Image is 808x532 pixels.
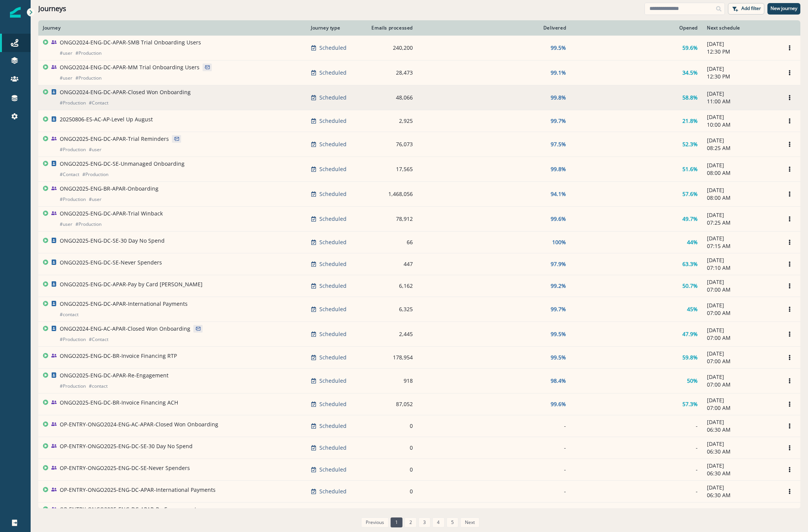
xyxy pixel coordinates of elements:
a: 20250806-ES-AC-AP-Level Up AugustScheduled2,92599.7%21.8%[DATE]10:00 AMOptions [38,110,800,132]
ul: Pagination [359,517,480,527]
p: # Production [60,146,86,153]
p: Scheduled [319,305,347,313]
p: # user [89,196,101,203]
p: OP-ENTRY-ONGO2025-ENG-DC-SE-30 Day No Spend [60,442,193,450]
div: 2,445 [368,330,413,338]
p: Scheduled [319,444,347,452]
p: 06:30 AM [707,448,774,455]
p: Scheduled [319,165,347,173]
p: 08:00 AM [707,194,774,202]
p: 07:15 AM [707,242,774,250]
p: ONGO2025-ENG-DC-BR-Invoice Financing RTP [60,352,177,360]
a: ONGO2025-ENG-DC-SE-Never SpendersScheduled44797.9%63.3%[DATE]07:10 AMOptions [38,253,800,275]
p: 07:00 AM [707,309,774,317]
p: 11:00 AM [707,98,774,105]
p: ONGO2025-ENG-BR-APAR-Onboarding [60,185,159,193]
div: - [575,488,698,495]
p: 45% [687,305,698,313]
p: ONGO2025-ENG-DC-SE-Never Spenders [60,259,162,266]
div: 0 [368,466,413,473]
p: 100% [552,238,566,246]
p: # user [60,74,72,82]
p: Scheduled [319,140,347,148]
p: 99.6% [551,215,566,223]
p: Scheduled [319,117,347,125]
p: 51.6% [682,165,698,173]
p: 98.4% [551,377,566,385]
p: [DATE] [707,418,774,426]
p: Scheduled [319,44,347,52]
div: - [422,488,566,495]
a: ONGO2025-ENG-DC-APAR-Trial Reminders#Production#userScheduled76,07397.5%52.3%[DATE]08:25 AMOptions [38,132,800,157]
p: Scheduled [319,69,347,77]
div: 1,468,056 [368,190,413,198]
div: 87,052 [368,400,413,408]
button: Options [783,328,796,340]
p: ONGO2025-ENG-DC-SE-Unmanaged Onboarding [60,160,185,168]
p: Scheduled [319,354,347,361]
p: [DATE] [707,235,774,242]
p: # Contact [60,171,79,178]
p: [DATE] [707,326,774,334]
button: New journey [767,3,800,15]
div: 6,325 [368,305,413,313]
a: ONGO2025-ENG-DC-APAR-Trial Winback#user#ProductionScheduled78,91299.6%49.7%[DATE]07:25 AMOptions [38,207,800,232]
button: Options [783,486,796,497]
p: Scheduled [319,94,347,101]
p: # Production [60,382,86,390]
a: ONGO2025-ENG-DC-SE-Unmanaged Onboarding#Contact#ProductionScheduled17,56599.8%51.6%[DATE]08:00 AM... [38,157,800,182]
p: New journey [770,6,797,11]
p: [DATE] [707,186,774,194]
p: 52.3% [682,140,698,148]
div: Delivered [422,25,566,31]
a: Page 1 is your current page [391,517,402,527]
div: - [422,422,566,430]
a: OP-ENTRY-ONGO2025-ENG-DC-APAR-International PaymentsScheduled0--[DATE]06:30 AMOptions [38,481,800,503]
p: 50% [687,377,698,385]
p: # Production [60,336,86,343]
p: 20250806-ES-AC-AP-Level Up August [60,116,153,123]
div: 0 [368,488,413,495]
p: [DATE] [707,373,774,381]
p: # Production [75,220,101,228]
button: Options [783,258,796,270]
a: OP-ENTRY-ONGO2025-ENG-DC-APAR-Re-Engagement#ProductionScheduled0--[DATE]06:30 AMOptions [38,503,800,527]
p: [DATE] [707,302,774,309]
p: 21.8% [682,117,698,125]
p: 06:30 AM [707,426,774,434]
div: - [575,422,698,430]
a: ONGO2024-ENG-DC-APAR-Closed Won Onboarding#Production#ContactScheduled48,06699.8%58.8%[DATE]11:00... [38,85,800,110]
p: 99.5% [551,44,566,52]
a: ONGO2025-ENG-DC-APAR-Pay by Card [PERSON_NAME]Scheduled6,16299.2%50.7%[DATE]07:00 AMOptions [38,275,800,297]
div: 447 [368,260,413,268]
p: [DATE] [707,40,774,48]
p: ONGO2024-ENG-DC-APAR-MM Trial Onboarding Users [60,64,200,71]
p: Scheduled [319,215,347,223]
button: Options [783,237,796,248]
div: 178,954 [368,354,413,361]
p: OP-ENTRY-ONGO2025-ENG-DC-SE-Never Spenders [60,464,190,472]
p: Scheduled [319,238,347,246]
p: # Production [60,196,86,203]
p: 49.7% [682,215,698,223]
p: 12:30 PM [707,73,774,80]
p: 34.5% [682,69,698,77]
p: 99.7% [551,117,566,125]
button: Options [783,139,796,150]
a: ONGO2025-ENG-BR-APAR-Onboarding#Production#userScheduled1,468,05694.1%57.6%[DATE]08:00 AMOptions [38,182,800,207]
div: 2,925 [368,117,413,125]
p: ONGO2024-ENG-AC-APAR-Closed Won Onboarding [60,325,190,333]
p: # Production [75,49,101,57]
p: OP-ENTRY-ONGO2025-ENG-DC-APAR-Re-Engagement [60,506,196,513]
p: 07:00 AM [707,334,774,342]
p: Scheduled [319,422,347,430]
div: Next schedule [707,25,774,31]
p: 07:00 AM [707,404,774,412]
p: [DATE] [707,350,774,357]
a: ONGO2025-ENG-DC-APAR-International Payments#contactScheduled6,32599.7%45%[DATE]07:00 AMOptions [38,297,800,322]
div: 0 [368,444,413,452]
p: [DATE] [707,90,774,98]
button: Options [783,92,796,103]
a: ONGO2024-ENG-DC-APAR-MM Trial Onboarding Users#user#ProductionScheduled28,47399.1%34.5%[DATE]12:3... [38,60,800,85]
p: 59.8% [682,354,698,361]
